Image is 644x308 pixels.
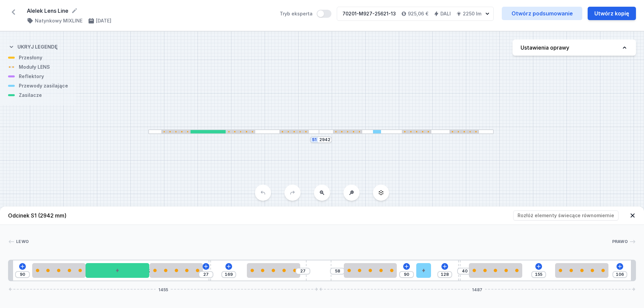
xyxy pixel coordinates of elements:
div: 5 LENS module 250mm 54° [469,263,522,278]
input: Wymiar [mm] [319,137,330,142]
div: DALI Driver - up to 35W [86,263,149,278]
button: Tryb eksperta [317,10,331,18]
div: Hole for power supply cable [416,263,431,278]
span: (2942 mm) [38,212,66,219]
button: Edytuj nazwę projektu [71,7,78,14]
h4: [DATE] [96,17,111,24]
h4: 925,06 € [408,10,428,17]
h4: Ustawienia oprawy [521,44,569,52]
h4: Natynkowy MIXLINE [35,17,83,24]
h4: Odcinek S1 [8,211,66,220]
label: Tryb eksperta [280,10,331,18]
a: Otwórz podsumowanie [502,7,582,20]
h4: 2250 lm [463,10,481,17]
div: 5 LENS module 250mm 54° [150,263,203,278]
div: 70201-M927-25621-13 [342,10,396,17]
span: Prawo [612,239,628,244]
button: Utwórz kopię [588,7,636,20]
button: 70201-M927-25621-13925,06 €DALI2250 lm [337,7,494,21]
button: Ukryj legendę [8,38,58,54]
h4: DALI [440,10,451,17]
h4: Ukryj legendę [17,44,58,50]
div: 5 LENS module 250mm 54° [555,263,608,278]
div: 5 LENS module 250mm 54° [344,263,397,278]
span: 1455 [156,287,171,291]
span: Lewo [16,239,29,244]
div: 5 LENS module 250mm 54° [247,263,300,278]
form: Alelek Lens Line [27,7,272,15]
div: 5 LENS module 250mm 54° [32,263,86,278]
span: 1487 [469,287,485,291]
button: Ustawienia oprawy [513,40,636,56]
